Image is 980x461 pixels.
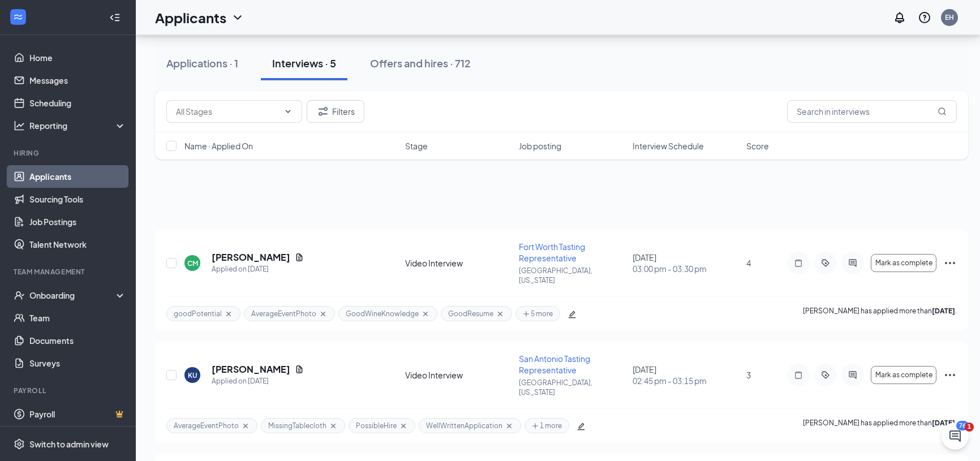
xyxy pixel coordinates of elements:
[370,56,471,70] div: Offers and hires · 712
[29,307,126,329] a: Team
[29,403,126,425] a: PayrollCrown
[14,290,25,301] svg: UserCheck
[426,421,502,430] span: WellWrittenApplication
[875,259,932,267] span: Mark as complete
[212,363,290,376] h5: [PERSON_NAME]
[224,309,233,318] svg: Cross
[155,8,226,27] h1: Applicants
[633,263,740,274] span: 03:00 pm - 03:30 pm
[746,140,769,152] span: Score
[29,120,127,131] div: Reporting
[212,251,290,264] h5: [PERSON_NAME]
[405,140,428,152] span: Stage
[29,188,126,210] a: Sourcing Tools
[188,370,197,380] div: KU
[846,258,859,268] svg: ActiveChat
[329,421,338,430] svg: Cross
[295,253,304,262] svg: Document
[523,309,553,318] span: 5 more
[819,370,832,380] svg: ActiveTag
[519,266,626,285] p: [GEOGRAPHIC_DATA], [US_STATE]
[943,368,957,382] svg: Ellipses
[875,371,932,379] span: Mark as complete
[746,370,751,380] span: 3
[14,438,25,450] svg: Settings
[532,423,539,429] span: plus
[945,12,954,22] div: EH
[448,309,493,318] span: GoodResume
[29,69,126,92] a: Messages
[746,258,751,268] span: 4
[295,365,304,374] svg: Document
[184,140,253,152] span: Name · Applied On
[871,254,936,272] button: Mark as complete
[212,376,304,387] div: Applied on [DATE]
[633,364,740,386] div: [DATE]
[792,258,805,268] svg: Note
[496,309,505,318] svg: Cross
[918,11,931,24] svg: QuestionInfo
[316,105,330,118] svg: Filter
[519,378,626,397] p: [GEOGRAPHIC_DATA], [US_STATE]
[29,165,126,188] a: Applicants
[176,105,279,118] input: All Stages
[519,140,561,152] span: Job posting
[14,148,124,158] div: Hiring
[519,354,590,375] span: San Antonio Tasting Representative
[405,369,512,381] div: Video Interview
[251,309,316,318] span: AverageEventPhoto
[792,370,805,380] svg: Note
[633,252,740,274] div: [DATE]
[938,107,947,116] svg: MagnifyingGlass
[399,421,408,430] svg: Cross
[519,242,585,263] span: Fort Worth Tasting Representative
[109,12,121,23] svg: Collapse
[819,258,832,268] svg: ActiveTag
[421,309,430,318] svg: Cross
[29,329,126,352] a: Documents
[174,309,222,318] span: goodPotential
[29,290,117,301] div: Onboarding
[272,56,336,70] div: Interviews · 5
[633,140,704,152] span: Interview Schedule
[356,421,397,430] span: PossibleHire
[965,423,974,432] span: 1
[932,307,955,315] b: [DATE]
[577,423,585,430] span: edit
[187,258,198,268] div: CM
[803,418,957,433] p: [PERSON_NAME] has applied more than .
[283,107,293,116] svg: ChevronDown
[29,233,126,256] a: Talent Network
[405,257,512,269] div: Video Interview
[633,375,740,386] span: 02:45 pm - 03:15 pm
[29,46,126,69] a: Home
[29,352,126,374] a: Surveys
[166,56,238,70] div: Applications · 1
[532,421,562,430] span: 1 more
[956,421,969,430] div: 76
[803,306,957,321] p: [PERSON_NAME] has applied more than .
[787,100,957,123] input: Search in interviews
[12,11,24,23] svg: WorkstreamLogo
[319,309,328,318] svg: Cross
[212,264,304,275] div: Applied on [DATE]
[307,100,364,123] button: Filter Filters
[943,256,957,270] svg: Ellipses
[29,210,126,233] a: Job Postings
[29,438,109,450] div: Switch to admin view
[523,311,530,317] span: plus
[14,267,124,277] div: Team Management
[14,386,124,395] div: Payroll
[29,92,126,114] a: Scheduling
[505,421,514,430] svg: Cross
[241,421,250,430] svg: Cross
[14,120,25,131] svg: Analysis
[174,421,239,430] span: AverageEventPhoto
[846,370,859,380] svg: ActiveChat
[231,11,244,24] svg: ChevronDown
[942,423,969,450] iframe: Intercom live chat
[268,421,326,430] span: MissingTablecloth
[871,366,936,384] button: Mark as complete
[932,419,955,427] b: [DATE]
[568,311,576,318] span: edit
